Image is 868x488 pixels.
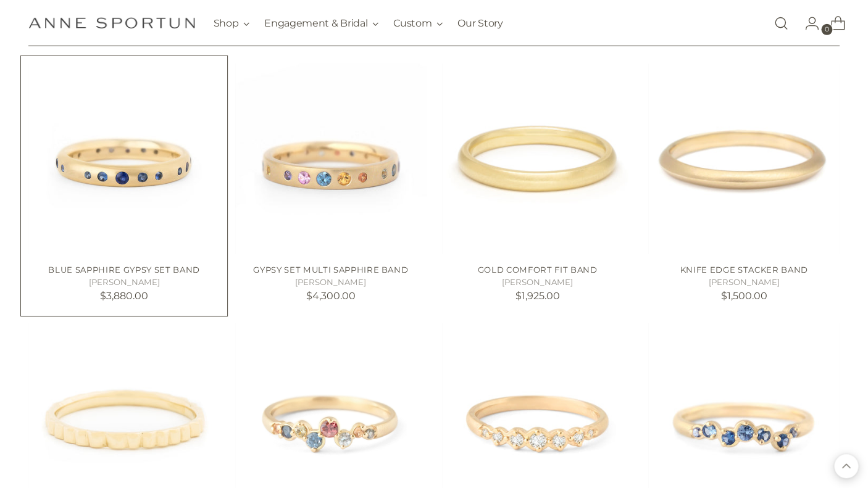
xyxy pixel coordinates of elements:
button: Custom [393,10,443,37]
a: Blue Sapphire Gypsy Set Band [48,265,199,275]
a: Knife Edge Stacker Band [648,64,840,255]
span: $1,500.00 [720,290,767,302]
button: Back to top [834,454,858,478]
a: Gold Comfort Fit Band [442,64,633,255]
img: Multi-Colour Gypsy Set Sapphire Band - Anne Sportun Fine Jewellery [235,64,427,255]
span: $3,880.00 [100,290,148,302]
span: 0 [821,24,832,35]
a: Blue Sapphire Gypsy Set Band [28,64,220,255]
h5: [PERSON_NAME] [28,276,220,289]
button: Shop [213,10,249,37]
h5: [PERSON_NAME] [235,276,427,289]
a: Gypsy Set Multi Sapphire Band [253,265,408,275]
a: Open cart modal [820,11,845,36]
a: Anne Sportun Fine Jewellery [28,17,195,29]
span: $1,925.00 [515,290,559,302]
h5: [PERSON_NAME] [442,276,633,289]
a: Go to the account page [795,11,819,36]
img: Blue Sapphire Gypsy Set Band - Anne Sportun Fine Jewellery [28,64,220,255]
button: Engagement & Bridal [264,10,378,37]
span: $4,300.00 [306,290,356,302]
a: Our Story [457,10,503,37]
a: Open search modal [769,11,793,36]
h5: [PERSON_NAME] [648,276,840,289]
a: Gold Comfort Fit Band [477,265,597,275]
a: Knife Edge Stacker Band [680,265,807,275]
a: Gypsy Set Multi Sapphire Band [235,64,427,255]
